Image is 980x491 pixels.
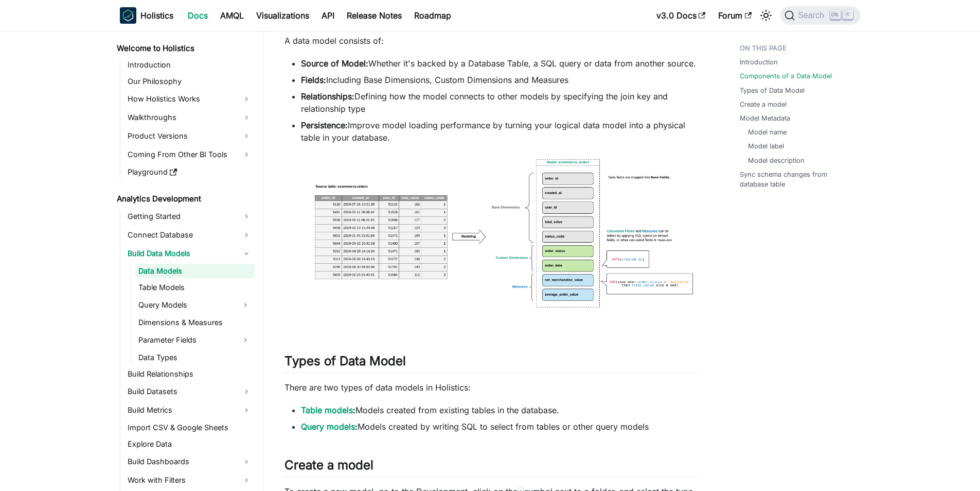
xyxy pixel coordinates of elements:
[740,113,790,123] a: Model Metadata
[301,75,326,85] strong: Fields:
[110,31,264,491] nav: Docs sidebar
[124,245,255,262] a: Build Data Models
[120,7,173,24] a: HolisticsHolistics
[740,86,805,95] a: Types of Data Model
[135,315,255,330] a: Dimensions & Measures
[740,99,787,109] a: Create a model
[301,120,348,130] strong: Persistence:
[114,192,255,206] a: Analytics Development
[124,227,255,243] a: Connect Database
[301,420,699,433] li: Models created by writing SQL to select from tables or other query models
[284,458,699,477] h2: Create a model
[740,71,832,81] a: Components of a Data Model
[301,91,354,101] strong: Relationships:
[120,7,136,24] img: Holistics
[301,90,699,115] li: Defining how the model connects to other models by specifying the join key and relationship type
[301,421,358,432] strong: :
[748,156,805,165] a: Model description
[758,7,774,24] button: Switch between dark and light mode (currently light mode)
[135,350,255,365] a: Data Types
[124,383,255,400] a: Build Datasets
[124,367,255,381] a: Build Relationships
[135,297,236,313] a: Query Models
[301,404,699,416] li: Models created from existing tables in the database.
[214,7,250,24] a: AMQL
[780,6,860,25] button: Search (Ctrl+K)
[795,11,830,20] span: Search
[124,402,255,418] a: Build Metrics
[124,146,255,163] a: Coming From Other BI Tools
[236,297,255,313] button: Expand sidebar category 'Query Models'
[140,9,173,22] b: Holistics
[124,208,255,225] a: Getting Started
[135,280,255,295] a: Table Models
[301,119,699,144] li: Improve model loading performance by turning your logical data model into a physical table in you...
[250,7,315,24] a: Visualizations
[301,421,355,432] a: Query models
[124,58,255,72] a: Introduction
[124,420,255,435] a: Import CSV & Google Sheets
[124,453,255,470] a: Build Dashboards
[284,353,699,373] h2: Types of Data Model
[408,7,457,24] a: Roadmap
[301,74,699,86] li: Including Base Dimensions, Custom Dimensions and Measures
[740,170,854,189] a: Sync schema changes from database table
[182,7,214,24] a: Docs
[843,10,853,20] kbd: K
[135,332,236,348] a: Parameter Fields
[284,35,699,47] p: A data model consists of:
[301,58,368,69] strong: Source of Model:
[124,165,255,179] a: Playground
[315,7,341,24] a: API
[748,141,784,151] a: Model label
[748,127,787,137] a: Model name
[124,128,255,144] a: Product Versions
[124,437,255,451] a: Explore Data
[341,7,408,24] a: Release Notes
[236,332,255,348] button: Expand sidebar category 'Parameter Fields'
[301,405,353,415] a: Table models
[124,109,255,126] a: Walkthroughs
[712,7,758,24] a: Forum
[124,91,255,107] a: How Holistics Works
[740,57,778,67] a: Introduction
[114,41,255,56] a: Welcome to Holistics
[301,57,699,70] li: Whether it's backed by a Database Table, a SQL query or data from another source.
[124,74,255,89] a: Our Philosophy
[650,7,712,24] a: v3.0 Docs
[284,381,699,394] p: There are two types of data models in Holistics:
[124,472,255,488] a: Work with Filters
[135,264,255,278] a: Data Models
[301,405,355,415] strong: :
